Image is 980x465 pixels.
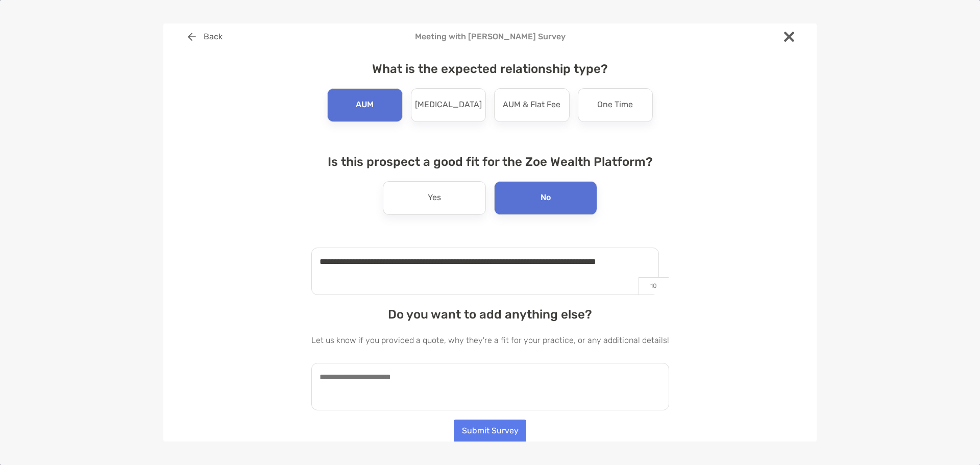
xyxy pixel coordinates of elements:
[639,277,669,295] p: 10
[311,155,669,169] h4: Is this prospect a good fit for the Zoe Wealth Platform?
[188,33,196,41] img: button icon
[503,97,560,113] p: AUM & Flat Fee
[784,32,794,42] img: close modal
[180,26,230,48] button: Back
[311,307,669,322] h4: Do you want to add anything else?
[311,334,669,347] p: Let us know if you provided a quote, why they're a fit for your practice, or any additional details!
[428,190,441,206] p: Yes
[597,97,633,113] p: One Time
[415,97,482,113] p: [MEDICAL_DATA]
[180,32,800,41] h4: Meeting with [PERSON_NAME] Survey
[356,97,374,113] p: AUM
[541,190,551,206] p: No
[311,62,669,76] h4: What is the expected relationship type?
[454,420,526,442] button: Submit Survey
